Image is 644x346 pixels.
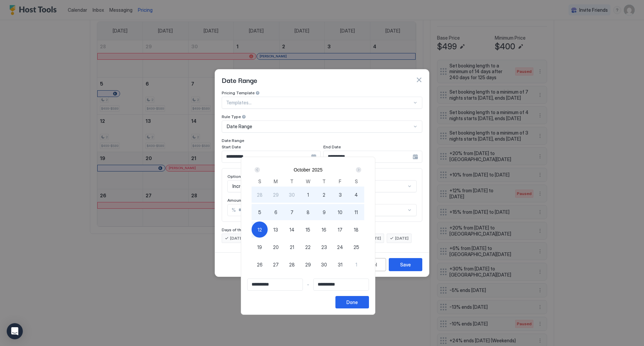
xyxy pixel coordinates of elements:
button: 28 [284,256,300,273]
span: 28 [289,261,295,268]
span: 19 [257,244,262,251]
button: 18 [348,221,364,238]
button: 31 [332,256,348,273]
span: S [258,178,261,185]
span: 13 [273,226,278,233]
input: Input Field [248,279,303,290]
span: 28 [257,191,263,198]
button: 1 [348,256,364,273]
button: 25 [348,239,364,255]
button: 5 [252,204,268,220]
button: 24 [332,239,348,255]
button: 11 [348,204,364,220]
span: 24 [337,244,343,251]
span: 15 [306,226,310,233]
span: 25 [354,244,359,251]
span: 4 [355,191,358,198]
button: Done [335,296,369,308]
div: Done [346,299,358,306]
button: 26 [252,256,268,273]
button: 7 [284,204,300,220]
button: 2025 [312,167,322,172]
span: W [306,178,310,185]
button: 19 [252,239,268,255]
span: F [339,178,341,185]
span: 6 [274,209,277,216]
span: 20 [273,244,279,251]
button: 28 [252,187,268,203]
button: 27 [268,256,284,273]
span: M [274,178,278,185]
input: Input Field [314,279,369,290]
span: T [290,178,293,185]
span: 1 [356,261,357,268]
span: T [322,178,326,185]
button: 14 [284,221,300,238]
button: 10 [332,204,348,220]
button: 30 [284,187,300,203]
span: 1 [307,191,309,198]
span: 14 [289,226,294,233]
span: 16 [322,226,326,233]
div: Open Intercom Messenger [7,323,23,339]
span: S [355,178,358,185]
span: 5 [258,209,261,216]
span: 30 [321,261,327,268]
span: 7 [290,209,293,216]
span: 21 [290,244,294,251]
button: 20 [268,239,284,255]
span: - [307,282,309,288]
span: 27 [273,261,279,268]
span: 26 [257,261,263,268]
button: 2 [316,187,332,203]
span: 8 [307,209,310,216]
button: Prev [253,166,262,174]
span: 2 [323,191,325,198]
span: 11 [355,209,358,216]
button: 16 [316,221,332,238]
span: 17 [338,226,342,233]
button: 15 [300,221,316,238]
span: 18 [354,226,359,233]
button: 17 [332,221,348,238]
span: 23 [321,244,327,251]
button: 4 [348,187,364,203]
button: October [293,167,310,172]
span: 29 [305,261,311,268]
span: 31 [338,261,342,268]
span: 22 [305,244,311,251]
button: 13 [268,221,284,238]
button: 23 [316,239,332,255]
span: 30 [289,191,295,198]
span: 9 [323,209,326,216]
span: 3 [339,191,342,198]
span: 10 [338,209,342,216]
button: Next [354,166,363,174]
button: 1 [300,187,316,203]
button: 12 [252,221,268,238]
button: 30 [316,256,332,273]
button: 29 [268,187,284,203]
span: 29 [273,191,279,198]
button: 9 [316,204,332,220]
button: 6 [268,204,284,220]
span: 12 [258,226,262,233]
button: 29 [300,256,316,273]
button: 8 [300,204,316,220]
button: 22 [300,239,316,255]
button: 21 [284,239,300,255]
button: 3 [332,187,348,203]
